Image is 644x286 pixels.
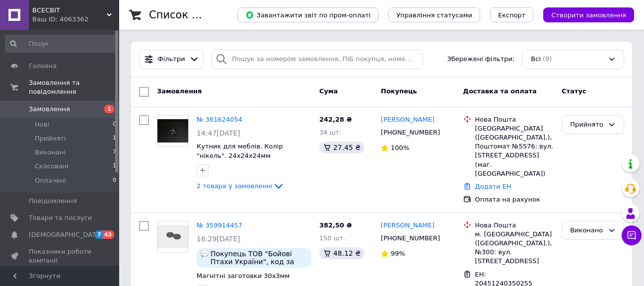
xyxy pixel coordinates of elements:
span: Доставка та оплата [463,87,537,95]
div: [PHONE_NUMBER] [379,126,442,139]
span: Створити замовлення [551,11,626,19]
span: [DEMOGRAPHIC_DATA] [29,230,102,239]
span: 150 шт. [319,234,346,242]
a: № 361624054 [197,116,242,123]
span: Покупець ТОВ "Бойові Птахи України", код за ЄДРПОУ 44774645. Прошу надіслати рахунок на пошту [EM... [211,250,307,266]
span: 99% [391,250,405,257]
div: 27.45 ₴ [319,142,364,153]
div: Нова Пошта [475,221,554,230]
span: Виконані [35,148,66,157]
span: Покупець [381,87,417,95]
a: Кутник для меблів. Колір "нікель". 24х24х24мм [197,143,283,159]
img: Фото товару [157,119,188,143]
span: 16:29[DATE] [197,235,240,243]
span: Оплачені [35,176,66,185]
a: № 359914457 [197,221,242,229]
a: Фото товару [157,115,189,147]
span: 1 [113,134,116,143]
div: Ваш ID: 4063362 [32,15,119,24]
span: 7 [113,148,116,157]
div: м. [GEOGRAPHIC_DATA] ([GEOGRAPHIC_DATA].), №300: вул. [STREET_ADDRESS] [475,230,554,266]
a: Магнітні заготовки 30х3мм [197,272,289,280]
span: 382,50 ₴ [319,221,352,229]
span: 1 [104,105,114,113]
span: 100% [391,144,409,151]
span: 34 шт. [319,129,341,136]
span: 7 [95,230,103,239]
span: Статус [562,87,586,95]
span: Експорт [498,11,526,19]
span: Повідомлення [29,197,77,206]
a: 2 товара у замовленні [197,182,285,190]
div: Оплата на рахунок [475,195,554,204]
input: Пошук [5,35,117,53]
span: Нові [35,120,49,129]
span: 0 [113,120,116,129]
div: Прийнято [570,120,604,130]
button: Чат з покупцем [622,225,642,245]
button: Управління статусами [388,7,480,22]
div: [GEOGRAPHIC_DATA] ([GEOGRAPHIC_DATA].), Поштомат №5576: вул. [STREET_ADDRESS] (маг. [GEOGRAPHIC_D... [475,124,554,178]
a: [PERSON_NAME] [381,115,434,125]
button: Експорт [490,7,534,22]
span: Управління статусами [396,11,472,19]
span: Головна [29,62,57,71]
div: 48.12 ₴ [319,247,364,259]
span: Товари та послуги [29,214,92,222]
span: 43 [103,230,114,239]
span: Замовлення та повідомлення [29,78,119,96]
span: Всі [531,55,541,64]
span: Завантажити звіт по пром-оплаті [245,10,370,19]
span: 14:47[DATE] [197,129,240,137]
span: 2 товара у замовленні [197,182,273,190]
span: 0 [113,176,116,185]
span: Фільтри [158,55,185,64]
div: Нова Пошта [475,115,554,124]
div: [PHONE_NUMBER] [379,232,442,245]
span: Замовлення [157,87,202,95]
h1: Список замовлень [149,9,250,21]
span: Збережені фільтри: [447,55,514,64]
a: Фото товару [157,221,189,253]
button: Створити замовлення [543,7,634,22]
span: Показники роботи компанії [29,247,92,265]
div: Виконано [570,225,604,236]
span: (9) [543,55,552,63]
span: Скасовані [35,162,69,171]
a: [PERSON_NAME] [381,221,434,230]
a: Створити замовлення [533,11,634,18]
a: Додати ЕН [475,183,511,190]
span: ВСЕСВІТ [32,6,107,15]
span: 242,28 ₴ [319,116,352,123]
img: :speech_balloon: [201,250,209,258]
span: Прийняті [35,134,66,143]
input: Пошук за номером замовлення, ПІБ покупця, номером телефону, Email, номером накладної [212,50,423,69]
button: Завантажити звіт по пром-оплаті [237,7,378,22]
span: Cума [319,87,338,95]
span: 1 [113,162,116,171]
span: Замовлення [29,105,70,114]
img: Фото товару [157,225,188,248]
